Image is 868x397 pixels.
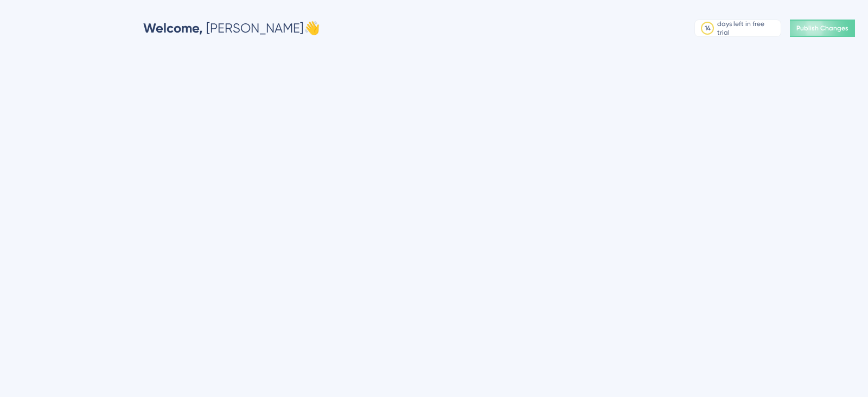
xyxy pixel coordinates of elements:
[717,20,777,37] div: days left in free trial
[143,20,203,36] span: Welcome,
[796,24,848,33] span: Publish Changes
[790,20,855,37] button: Publish Changes
[705,24,711,33] div: 14
[143,20,320,37] div: [PERSON_NAME] 👋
